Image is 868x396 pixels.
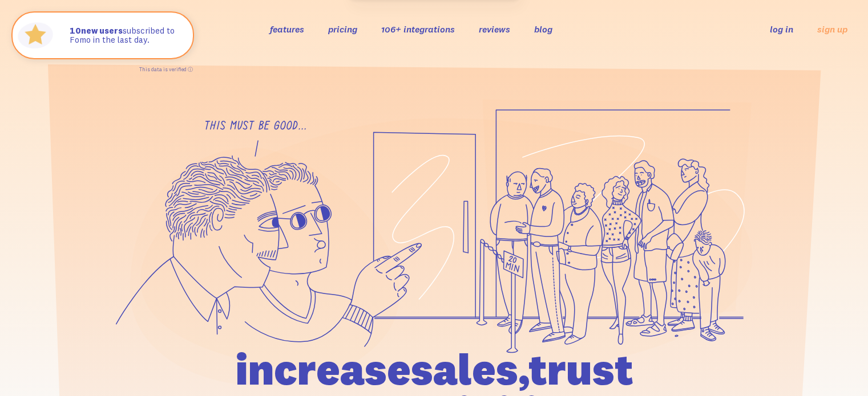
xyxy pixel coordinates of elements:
[328,23,357,35] a: pricing
[270,23,304,35] a: features
[479,23,510,35] a: reviews
[534,23,552,35] a: blog
[770,23,793,35] a: log in
[15,15,56,56] img: Fomo
[139,66,193,72] a: This data is verified ⓘ
[817,23,847,35] a: sign up
[70,26,181,45] p: subscribed to Fomo in the last day.
[70,26,81,36] span: 10
[381,23,455,35] a: 106+ integrations
[70,25,123,36] strong: new users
